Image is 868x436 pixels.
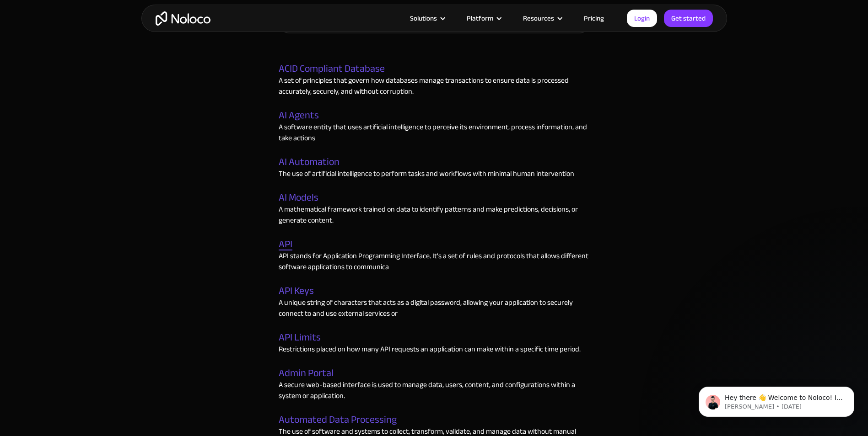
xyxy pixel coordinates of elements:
a: API Keys [279,285,314,297]
p: A secure web-based interface is used to manage data, users, content, and configurations within a ... [279,379,590,401]
p: A set of principles that govern how databases manage transactions to ensure data is processed acc... [279,75,590,97]
a: API [279,239,292,250]
div: Platform [455,12,512,24]
div: Solutions [399,12,455,24]
div: Solutions [410,12,437,24]
p: API stands for Application Programming Interface. It's a set of rules and protocols that allows d... [279,250,590,272]
p: The use of artificial intelligence to perform tasks and workflows with minimal human intervention [279,168,574,179]
a: Get started [664,10,713,27]
p: A software entity that uses artificial intelligence to perceive its environment, process informat... [279,122,590,144]
iframe: Intercom notifications message [685,367,868,431]
div: Platform [467,12,493,24]
a: API Limits [279,332,321,344]
a: Login [627,10,657,27]
a: AI Agents [279,110,319,122]
div: Resources [523,12,554,24]
a: Admin Portal [279,367,334,379]
a: AI Automation [279,156,340,168]
a: Pricing [572,12,615,24]
p: Restrictions placed on how many API requests an application can make within a specific time period. [279,344,581,355]
a: Automated Data Processing [279,414,397,426]
a: ACID Compliant Database [279,63,385,75]
p: A mathematical framework trained on data to identify patterns and make predictions, decisions, or... [279,204,590,226]
a: AI Models [279,192,318,204]
a: home [156,11,210,26]
div: Resources [512,12,572,24]
p: A unique string of characters that acts as a digital password, allowing your application to secur... [279,297,590,319]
